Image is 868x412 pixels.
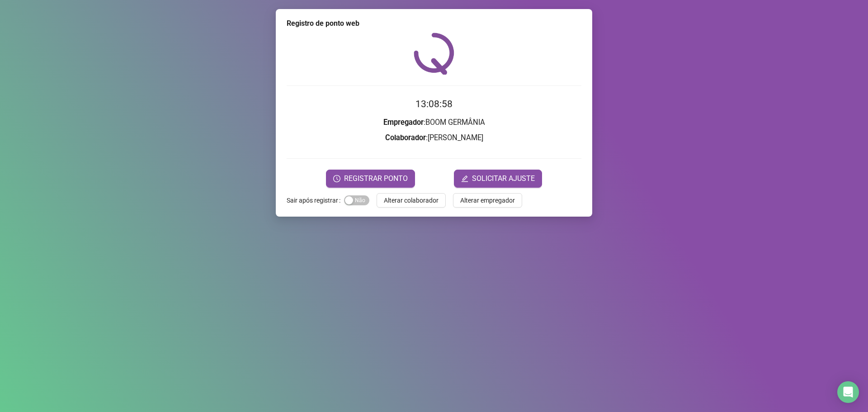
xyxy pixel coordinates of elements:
button: editSOLICITAR AJUSTE [454,170,542,188]
strong: Colaborador [385,133,426,142]
span: SOLICITAR AJUSTE [472,173,535,184]
h3: : BOOM GERMÂNIA [287,117,581,128]
button: Alterar empregador [453,193,522,208]
span: REGISTRAR PONTO [344,173,408,184]
div: Open Intercom Messenger [837,381,859,403]
span: edit [461,175,468,182]
span: clock-circle [333,175,340,182]
time: 13:08:58 [415,99,453,109]
span: Alterar colaborador [384,195,439,205]
img: QRPoint [414,33,454,75]
strong: Empregador [383,118,424,127]
button: REGISTRAR PONTO [326,170,415,188]
div: Registro de ponto web [287,18,581,29]
span: Alterar empregador [460,195,515,205]
button: Alterar colaborador [377,193,446,208]
h3: : [PERSON_NAME] [287,132,581,144]
label: Sair após registrar [287,193,344,208]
